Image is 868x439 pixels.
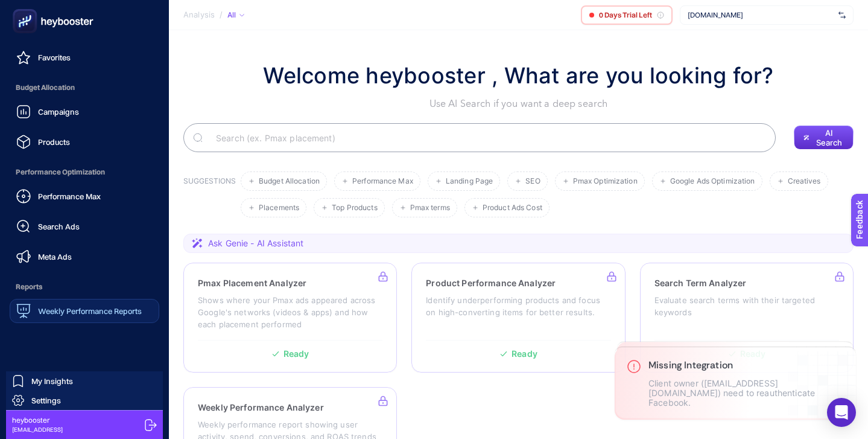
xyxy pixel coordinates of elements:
[332,203,377,213] span: Top Products
[183,176,236,217] h3: SUGGESTIONS
[10,45,159,69] a: Favorites
[31,376,73,386] span: My Insights
[12,415,63,425] span: heybooster
[794,126,854,150] button: AI Search
[31,396,61,405] span: Settings
[259,177,320,186] span: Budget Allocation
[38,137,70,147] span: Products
[10,275,159,299] span: Reports
[208,237,303,249] span: Ask Genie - AI Assistant
[10,160,159,184] span: Performance Optimization
[483,203,542,213] span: Product Ads Cost
[670,177,755,186] span: Google Ads Optimization
[411,263,625,373] a: Product Performance AnalyzerIdentify underperforming products and focus on high-converting items ...
[788,177,821,186] span: Creatives
[38,191,101,201] span: Performance Max
[259,203,299,213] span: Placements
[827,398,856,427] div: Open Intercom Messenger
[220,10,223,19] span: /
[640,263,854,373] a: Search Term AnalyzerEvaluate search terms with their targeted keywordsReady
[648,359,844,371] h3: Missing Integration
[183,10,215,20] span: Analysis
[10,130,159,154] a: Products
[814,128,844,147] span: AI Search
[263,59,773,92] h1: Welcome heybooster , What are you looking for?
[38,53,71,62] span: Favorites
[410,203,450,213] span: Pmax terms
[10,75,159,100] span: Budget Allocation
[38,306,142,316] span: Weekly Performance Reports
[446,177,493,186] span: Landing Page
[648,379,844,408] p: Client owner ([EMAIL_ADDRESS][DOMAIN_NAME]) need to reauthenticate Facebook.
[38,222,80,231] span: Search Ads
[10,100,159,124] a: Campaigns
[688,10,834,20] span: [DOMAIN_NAME]
[352,177,413,186] span: Performance Max
[38,107,79,117] span: Campaigns
[183,263,397,373] a: Pmax Placement AnalyzerShows where your Pmax ads appeared across Google's networks (videos & apps...
[6,391,163,410] a: Settings
[7,4,46,13] span: Feedback
[10,184,159,208] a: Performance Max
[10,299,159,323] a: Weekly Performance Reports
[12,425,63,434] span: [EMAIL_ADDRESS]
[38,252,72,261] span: Meta Ads
[263,97,773,111] p: Use AI Search if you want a deep search
[206,121,766,155] input: Search
[838,9,846,21] img: svg%3e
[227,10,244,20] div: All
[6,371,163,391] a: My Insights
[599,10,652,20] span: 0 Days Trial Left
[573,177,638,186] span: Pmax Optimization
[10,214,159,239] a: Search Ads
[10,245,159,269] a: Meta Ads
[525,177,540,186] span: SEO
